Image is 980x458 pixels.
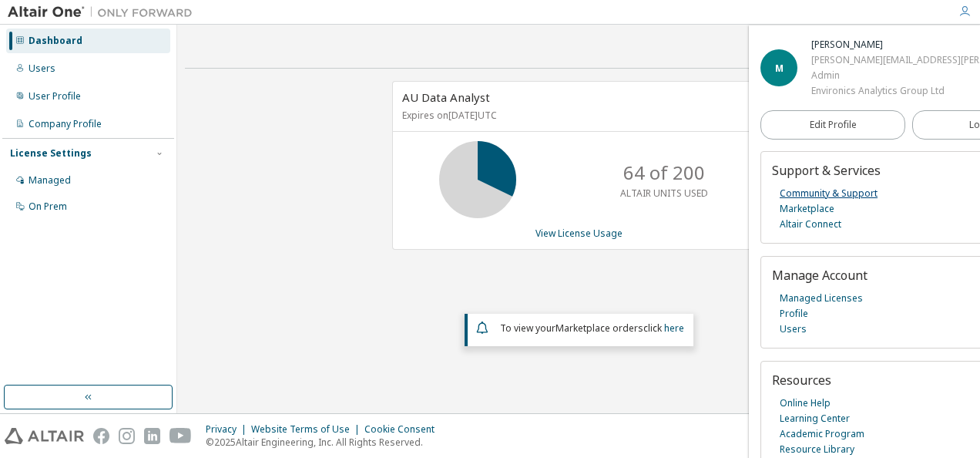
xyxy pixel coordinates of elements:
p: 64 of 200 [623,160,705,186]
a: Edit Profile [760,110,905,140]
a: Managed Licenses [780,291,863,306]
div: Cookie Consent [364,423,444,436]
span: Resources [772,372,831,389]
p: ALTAIR UNITS USED [620,187,708,200]
a: Altair Connect [780,217,841,232]
img: linkedin.svg [144,428,160,444]
img: altair_logo.svg [5,428,84,444]
a: Resource Library [780,442,854,457]
div: User Profile [29,90,81,103]
img: youtube.svg [169,428,192,444]
a: Online Help [780,396,831,411]
a: Academic Program [780,426,864,442]
span: Edit Profile [810,119,857,131]
a: View License Usage [535,227,623,240]
a: Users [780,322,807,337]
a: Marketplace [780,201,834,217]
div: License Settings [10,147,92,160]
div: Company Profile [29,118,102,130]
em: Marketplace orders [555,322,643,335]
div: On Prem [29,200,67,213]
p: © 2025 Altair Engineering, Inc. All Rights Reserved. [206,436,444,449]
span: M [775,62,784,75]
span: Support & Services [772,162,881,179]
div: Website Terms of Use [251,423,364,436]
div: Managed [29,174,71,187]
p: Expires on [DATE] UTC [402,109,752,122]
span: AU Data Analyst [402,89,490,105]
div: Users [29,62,55,75]
img: facebook.svg [93,428,109,444]
img: instagram.svg [119,428,135,444]
a: Learning Center [780,411,850,426]
a: Community & Support [780,186,878,201]
span: Manage Account [772,267,868,284]
img: Altair One [8,5,200,20]
div: Privacy [206,423,251,436]
div: Dashboard [29,35,82,47]
span: To view your click [500,322,684,335]
a: Profile [780,306,808,322]
a: here [664,322,684,335]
